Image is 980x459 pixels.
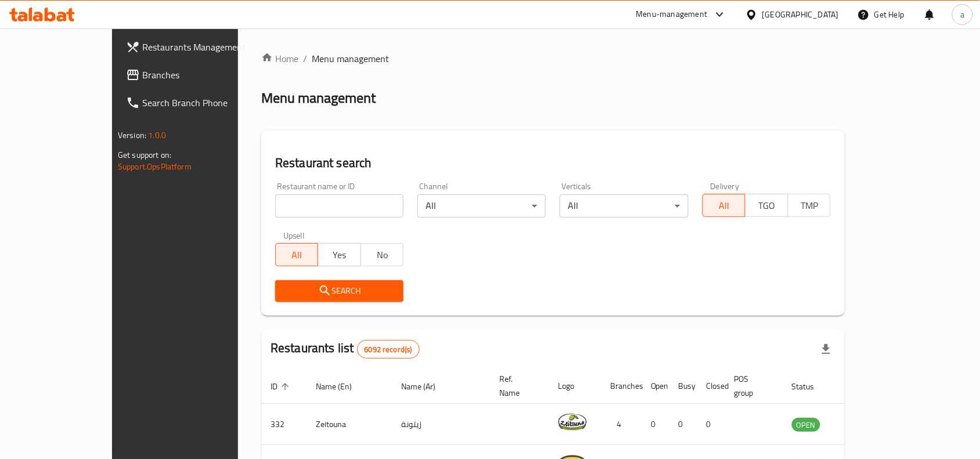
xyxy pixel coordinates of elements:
span: Name (En) [316,380,367,393]
span: No [366,247,399,263]
span: Status [792,380,830,393]
button: TMP [788,194,831,217]
span: 1.0.0 [148,128,166,143]
li: / [303,52,307,66]
span: Search Branch Phone [142,96,266,110]
a: Home [261,52,298,66]
div: Total records count [357,340,420,359]
button: All [275,243,318,266]
nav: breadcrumb [261,52,845,66]
td: زيتونة [392,404,490,445]
h2: Menu management [261,89,376,107]
span: OPEN [792,418,820,432]
span: Restaurants Management [142,40,266,54]
td: 0 [642,404,669,445]
span: All [708,197,741,214]
div: Menu-management [636,8,708,21]
span: Branches [142,68,266,82]
img: Zeitouna [558,407,587,436]
td: 0 [697,404,725,445]
span: Yes [323,247,356,263]
a: Restaurants Management [117,33,276,61]
th: Closed [697,368,725,404]
span: 6092 record(s) [358,344,419,355]
span: ID [271,380,293,393]
th: Logo [549,368,601,404]
button: Search [275,280,403,302]
th: Branches [601,368,642,404]
h2: Restaurant search [275,154,831,172]
span: Name (Ar) [401,380,451,393]
button: TGO [745,194,788,217]
span: Menu management [312,52,389,66]
input: Search for restaurant name or ID.. [275,194,403,218]
div: Export file [812,335,840,363]
span: TGO [750,197,783,214]
div: OPEN [792,418,820,432]
label: Delivery [711,182,740,190]
th: Open [642,368,669,404]
div: All [417,194,546,218]
td: 332 [261,404,307,445]
span: Get support on: [118,147,171,162]
button: All [702,194,745,217]
span: Search [284,284,394,298]
a: Search Branch Phone [117,89,276,117]
td: Zeitouna [307,404,392,445]
div: [GEOGRAPHIC_DATA] [762,8,839,21]
td: 4 [601,404,642,445]
th: Busy [669,368,697,404]
a: Support.OpsPlatform [118,159,192,174]
span: TMP [793,197,826,214]
span: a [960,8,964,21]
td: 0 [669,404,697,445]
a: Branches [117,61,276,89]
h2: Restaurants list [271,339,420,359]
button: No [361,243,403,266]
div: All [560,194,688,218]
span: POS group [734,372,769,400]
span: Version: [118,128,146,143]
span: Ref. Name [499,372,535,400]
label: Upsell [283,232,305,240]
span: All [280,247,314,263]
button: Yes [318,243,361,266]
